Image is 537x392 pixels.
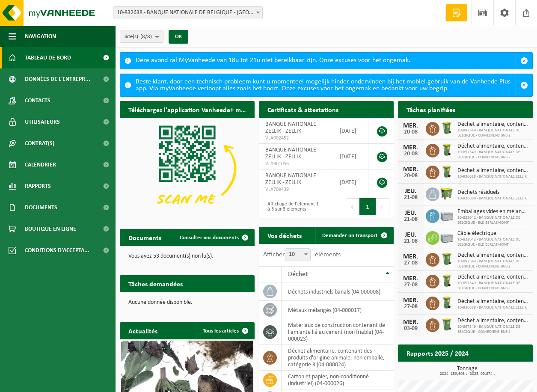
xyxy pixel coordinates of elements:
button: Site(s)(8/8) [120,30,163,43]
span: BANQUE NATIONALE ZELLIK - ZELLIK [265,172,316,186]
span: Contacts [25,90,50,111]
div: Deze avond zal MyVanheede van 18u tot 21u niet bereikbaar zijn. Onze excuses voor het ongemak. [136,53,516,69]
h2: Actualités [120,322,166,339]
span: Consulter vos documents [180,235,239,241]
p: Aucune donnée disponible. [128,300,246,306]
img: WB-0240-HPE-GN-50 [439,252,454,266]
div: 27-08 [402,260,419,266]
label: Afficher éléments [263,251,341,258]
img: WB-1100-HPE-GN-50 [439,186,454,201]
span: 10-832638 - BANQUE NATIONALE DE BELGIQUE - BRUXELLES [113,7,262,19]
img: WB-0140-HPE-GN-50 [439,143,454,157]
h2: Téléchargez l'application Vanheede+ maintenant! [120,101,255,118]
div: 27-08 [402,304,419,310]
span: 10-936688 - BANQUE NATIONALE ZELLIK [457,305,528,310]
td: matériaux de construction contenant de l'amiante lié au ciment (non friable) (04-000023) [282,319,394,345]
div: MER. [402,253,419,260]
div: 27-08 [402,282,419,288]
div: JEU. [402,210,419,217]
div: JEU. [402,188,419,195]
div: 20-08 [402,151,419,157]
span: BANQUE NATIONALE ZELLIK - ZELLIK [265,147,316,160]
div: 21-08 [402,195,419,201]
span: Déchet [288,271,308,278]
td: [DATE] [333,144,368,169]
div: MER. [402,144,419,151]
h2: Certificats & attestations [259,101,347,118]
button: Previous [346,198,359,215]
td: carton et papier, non-conditionné (industriel) (04-000026) [282,371,394,389]
span: Déchet alimentaire, contenant des produits d'origine animale, non emballé, catég... [457,318,528,324]
count: (8/8) [140,34,152,39]
a: Consulter vos documents [173,229,254,246]
span: 2024: 159,603 t - 2025: 99,874 t [402,372,533,376]
span: Rapports [25,175,51,197]
span: Contrat(s) [25,133,54,154]
td: [DATE] [333,118,368,144]
div: MER. [402,319,419,326]
img: WB-0240-HPE-GN-50 [439,121,454,135]
div: 21-08 [402,217,419,223]
p: Vous avez 53 document(s) non lu(s). [128,253,246,259]
span: 10-832642 - BANQUE NATIONALE DE BELGIQUE - BLD BERLAIMONT [457,215,528,226]
span: 10-832638 - BANQUE NATIONALE DE BELGIQUE - BRUXELLES [113,6,263,19]
button: OK [169,30,188,44]
button: 1 [359,198,376,215]
h3: Tonnage [402,366,533,376]
span: Déchet alimentaire, contenant des produits d'origine animale, non emballé, catég... [457,298,528,305]
span: 10 [285,248,311,261]
span: 10-897349 - BANQUE NATIONALE DE BELGIQUE - COMEDIENS BNB 2 [457,324,528,335]
span: 10-832642 - BANQUE NATIONALE DE BELGIQUE - BLD BERLAIMONT [457,237,528,247]
h2: Tâches demandées [120,275,191,292]
span: Déchet alimentaire, contenant des produits d'origine animale, non emballé, catég... [457,143,528,150]
img: WB-0140-HPE-GN-50 [439,295,454,310]
div: Beste klant, door een technisch probleem kunt u momenteel mogelijk hinder ondervinden bij het mob... [136,74,516,96]
span: Demander un transport [322,233,378,238]
span: Conditions d'accepta... [25,240,89,261]
a: Tous les articles [196,322,254,339]
span: Déchet alimentaire, contenant des produits d'origine animale, non emballé, catég... [457,121,528,128]
span: Tableau de bord [25,47,71,68]
span: Données de l'entrepr... [25,68,90,90]
div: 20-08 [402,173,419,179]
div: JEU. [402,232,419,238]
h2: Rapports 2025 / 2024 [398,344,477,361]
span: Déchet alimentaire, contenant des produits d'origine animale, non emballé, catég... [457,167,528,174]
a: Consulter les rapports [458,361,532,378]
img: WB-0140-HPE-GN-50 [439,164,454,179]
td: déchet alimentaire, contenant des produits d'origine animale, non emballé, catégorie 3 (04-000024) [282,345,394,371]
span: BANQUE NATIONALE ZELLIK - ZELLIK [265,121,316,134]
td: [DATE] [333,169,368,195]
div: 21-08 [402,238,419,244]
span: Déchet alimentaire, contenant des produits d'origine animale, non emballé, catég... [457,274,528,281]
span: 10-897349 - BANQUE NATIONALE DE BELGIQUE - COMEDIENS BNB 2 [457,150,528,160]
h2: Vos déchets [259,227,310,244]
span: VLA709439 [265,186,326,193]
button: Next [376,198,389,215]
span: Calendrier [25,154,56,175]
span: Utilisateurs [25,111,60,133]
img: WB-0140-HPE-GN-50 [439,273,454,288]
span: 10-936688 - BANQUE NATIONALE ZELLIK [457,174,528,179]
span: Déchets résiduels [457,189,527,196]
img: Download de VHEPlus App [120,118,255,219]
span: Boutique en ligne [25,218,76,240]
span: Emballages vides en mélange de produits dangereux [457,208,528,215]
div: 03-09 [402,326,419,332]
span: VLA901056 [265,160,326,167]
span: Déchet alimentaire, contenant des produits d'origine animale, non emballé, catég... [457,252,528,259]
span: Documents [25,197,57,218]
img: PB-LB-0680-HPE-GY-11 [439,230,454,244]
span: Navigation [25,26,56,47]
h2: Tâches planifiées [398,101,464,118]
span: 10 [285,249,310,261]
td: déchets industriels banals (04-000008) [282,282,394,301]
span: Site(s) [125,30,152,43]
h2: Documents [120,229,170,246]
span: VLA902452 [265,135,326,142]
td: métaux mélangés (04-000017) [282,301,394,319]
div: Affichage de l'élément 1 à 3 sur 3 éléments [263,197,322,216]
span: Câble électrique [457,230,528,237]
span: 10-897349 - BANQUE NATIONALE DE BELGIQUE - COMEDIENS BNB 2 [457,128,528,138]
div: MER. [402,297,419,304]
